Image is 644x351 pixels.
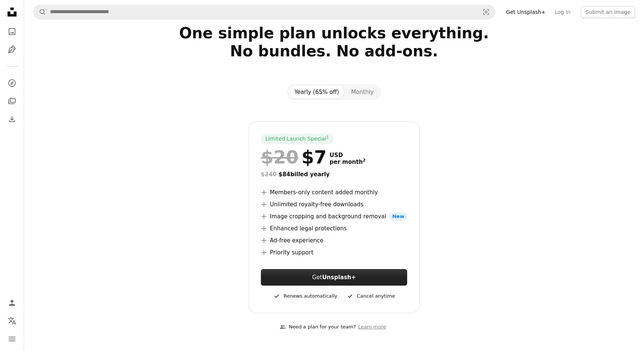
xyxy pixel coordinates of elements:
a: Learn more [356,321,388,333]
span: USD [330,152,366,159]
div: Limited Launch Special [261,134,333,144]
button: Menu [5,331,20,346]
span: per month [330,159,366,165]
sup: 1 [326,135,329,139]
a: Download History [5,112,20,127]
sup: 2 [363,158,366,163]
div: $7 [261,147,327,167]
button: Visual search [477,5,495,19]
form: Find visuals sitewide [33,5,496,20]
a: Log in / Sign up [5,295,20,310]
li: Unlimited royalty-free downloads [261,200,407,209]
button: Language [5,313,20,328]
button: Search Unsplash [33,5,46,19]
a: Get Unsplash+ [502,6,550,18]
button: Monthly [345,86,380,98]
button: Yearly (65% off) [288,86,345,98]
a: Home — Unsplash [5,5,20,21]
div: $84 billed yearly [261,170,407,179]
button: Submit an image [581,6,635,18]
a: Photos [5,24,20,39]
li: Priority support [261,248,407,257]
a: Explore [5,76,20,91]
li: Enhanced legal protections [261,224,407,233]
li: Members-only content added monthly [261,188,407,197]
div: Need a plan for your team? [280,323,356,331]
span: $20 [261,147,299,167]
li: Ad-free experience [261,236,407,245]
a: 2 [361,159,367,165]
strong: Unsplash+ [322,274,356,281]
a: 1 [325,135,330,143]
button: GetUnsplash+ [261,269,407,286]
a: Illustrations [5,42,20,57]
span: $240 [261,171,277,178]
div: Renews automatically [273,292,337,301]
h2: One simple plan unlocks everything. No bundles. No add-ons. [92,24,576,78]
span: New [389,212,407,221]
a: Log in [550,6,575,18]
div: Cancel anytime [346,292,395,301]
a: Collections [5,94,20,109]
li: Image cropping and background removal [261,212,407,221]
